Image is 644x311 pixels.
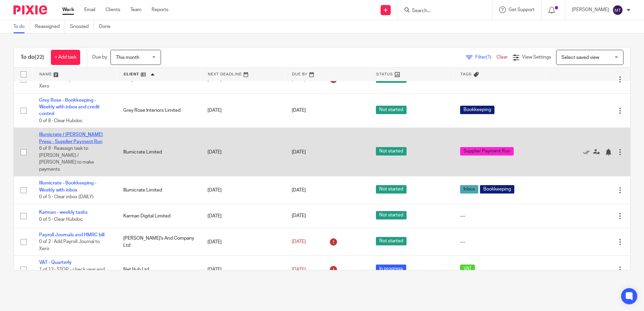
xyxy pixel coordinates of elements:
[292,77,306,82] span: [DATE]
[522,55,551,60] span: View Settings
[475,55,496,60] span: Filter
[480,185,514,194] span: Bookkeeping
[376,211,407,219] span: Not started
[39,240,100,251] span: 0 of 2 · Add Payroll Journal to Xero
[486,55,491,60] span: (1)
[105,6,120,13] a: Clients
[117,256,201,283] td: Net Hub Ltd
[292,150,306,154] span: [DATE]
[39,77,100,89] span: 0 of 2 · Add Payroll Journal to Xero
[460,72,472,76] span: Tags
[51,50,80,65] a: + Add task
[292,239,306,244] span: [DATE]
[35,20,65,33] a: Reassigned
[376,106,407,114] span: Not started
[292,108,306,113] span: [DATE]
[460,106,494,114] span: Bookkeeping
[84,6,95,13] a: Email
[201,93,285,128] td: [DATE]
[612,5,623,15] img: svg%3E
[292,214,306,218] span: [DATE]
[376,265,406,273] span: In progress
[152,6,168,13] a: Reports
[201,256,285,283] td: [DATE]
[117,128,201,176] td: Illumicrate Limited
[39,98,100,116] a: Grey Rose - Bookkeeping - Weekly with inbox and credit control
[39,217,83,222] span: 0 of 5 · Clear Hubdoc
[561,55,599,60] span: Select saved view
[292,267,306,272] span: [DATE]
[39,267,105,279] span: 1 of 12 · STOP - check year end locked!
[21,54,44,61] h1: To do
[13,5,47,14] img: Pixie
[201,228,285,255] td: [DATE]
[376,147,407,155] span: Not started
[201,204,285,228] td: [DATE]
[117,204,201,228] td: Karman Digital Limited
[92,54,107,61] p: Due by
[99,20,116,33] a: Done
[39,210,88,215] a: Karman - weekly tasks
[460,213,539,219] div: ---
[39,118,83,123] span: 0 of 8 · Clear Hubdoc
[460,147,514,155] span: Supplier Payment Run
[39,132,103,144] a: Illumicrate / [PERSON_NAME] Press - Supplier Payment Run
[39,146,94,172] span: 6 of 9 · Reassign task to [PERSON_NAME] / [PERSON_NAME] to make payments
[376,185,407,194] span: Not started
[13,20,30,33] a: To do
[496,55,508,60] a: Clear
[116,55,139,60] span: This month
[292,188,306,193] span: [DATE]
[201,176,285,204] td: [DATE]
[39,260,72,265] a: VAT - Quarterly
[376,237,407,245] span: Not started
[411,8,472,14] input: Search
[583,149,593,155] a: Mark as done
[39,195,94,199] span: 0 of 5 · Clear inbox (DAILY)
[62,6,74,13] a: Work
[460,239,539,245] div: ---
[35,55,44,60] span: (22)
[509,7,535,12] span: Get Support
[117,228,201,255] td: [PERSON_NAME]'s And Company Ltd
[39,233,104,237] a: Payroll Journals and HMRC bill
[572,6,609,13] p: [PERSON_NAME]
[39,181,96,192] a: Illumicrate - Bookkeeping - Weekly with inbox
[130,6,141,13] a: Team
[117,176,201,204] td: Illumicrate Limited
[460,265,475,273] span: VAT
[70,20,94,33] a: Snoozed
[201,128,285,176] td: [DATE]
[117,93,201,128] td: Grey Rose Interiors Limited
[460,185,478,194] span: Inbox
